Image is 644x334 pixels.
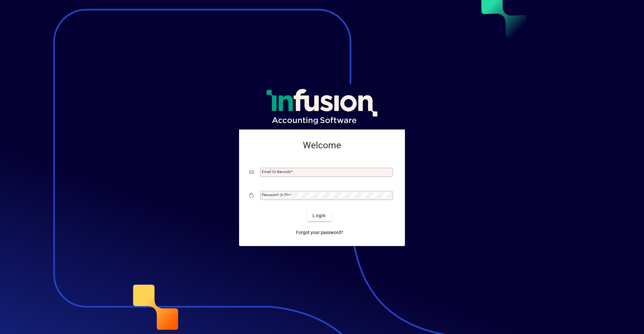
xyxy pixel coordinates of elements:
[313,212,326,219] span: Login
[262,169,291,174] mat-label: Email or Barcode
[293,227,346,238] a: Forgot your password?
[262,192,290,197] mat-label: Password or Pin
[307,210,331,221] button: Login
[296,229,343,236] span: Forgot your password?
[249,140,395,151] h2: Welcome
